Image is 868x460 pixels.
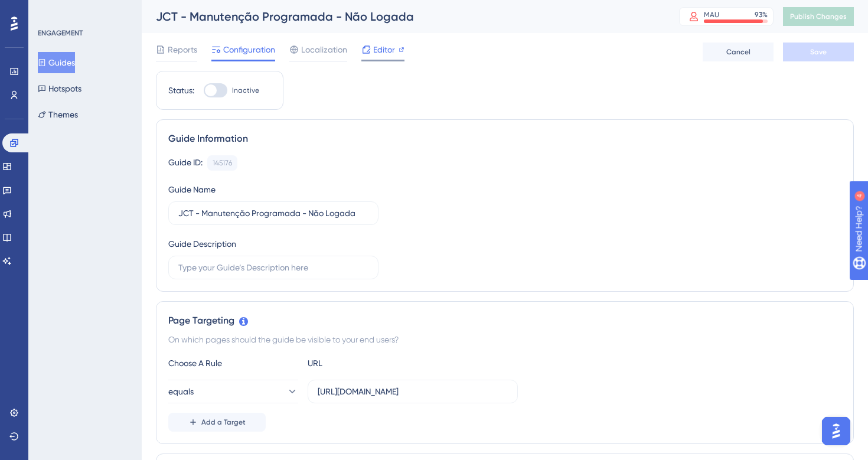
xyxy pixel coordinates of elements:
div: On which pages should the guide be visible to your end users? [168,332,841,347]
input: Type your Guide’s Name here [178,207,368,220]
div: 145176 [213,158,232,168]
button: Hotspots [38,78,81,99]
input: yourwebsite.com/path [318,385,508,398]
button: Cancel [703,43,774,61]
div: Guide Information [168,132,841,146]
div: 4 [82,6,86,15]
button: Publish Changes [783,7,854,26]
span: Publish Changes [790,12,847,21]
div: Status: [168,83,194,97]
div: Guide ID: [168,155,203,171]
span: Add a Target [201,417,246,427]
div: 93 % [755,10,768,19]
span: Reports [168,43,197,57]
span: Save [810,47,827,57]
span: equals [168,384,194,399]
iframe: UserGuiding AI Assistant Launcher [818,413,854,449]
div: Page Targeting [168,314,841,328]
span: Cancel [726,47,750,57]
div: MAU [704,10,719,19]
div: JCT - Manutenção Programada - Não Logada [156,8,650,25]
span: Inactive [232,86,259,95]
span: Localization [301,43,347,57]
button: Save [783,43,854,61]
div: ENGAGEMENT [38,28,83,38]
div: URL [308,356,438,370]
button: Themes [38,104,78,125]
div: Guide Description [168,237,236,251]
input: Type your Guide’s Description here [178,261,368,274]
div: Choose A Rule [168,356,298,370]
button: Add a Target [168,413,266,432]
button: Guides [38,52,75,73]
button: equals [168,380,298,403]
span: Need Help? [28,3,74,17]
span: Editor [373,43,395,57]
div: Guide Name [168,182,216,197]
span: Configuration [223,43,275,57]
